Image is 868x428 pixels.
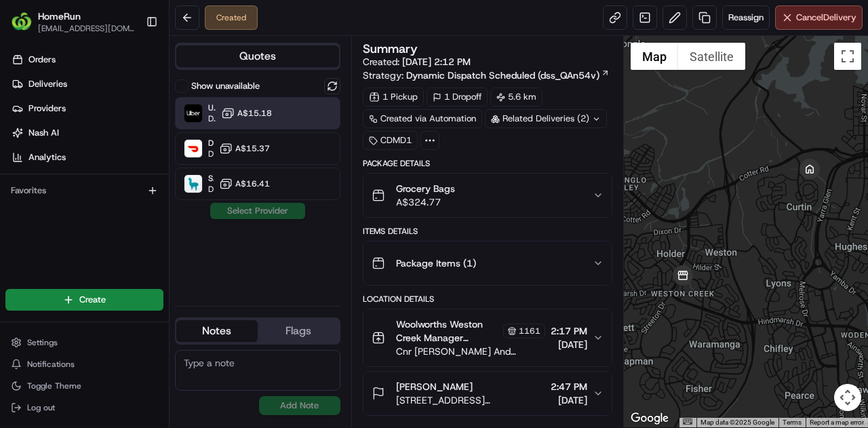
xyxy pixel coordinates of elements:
span: Providers [28,102,66,115]
span: [STREET_ADDRESS][PERSON_NAME][PERSON_NAME] [396,393,545,407]
span: Cancel Delivery [796,12,856,24]
span: Dropoff ETA 2 hours [208,184,214,195]
span: Log out [27,402,55,413]
a: Report a map error [810,419,864,426]
span: 2:17 PM [551,324,587,338]
span: Notifications [27,359,75,370]
img: Sherpa [184,175,202,193]
button: HomeRun [38,9,81,23]
div: Package Details [363,158,612,169]
span: [DATE] [551,393,587,407]
a: Analytics [5,147,169,168]
button: Show street map [631,43,678,70]
span: Cnr [PERSON_NAME] And [PERSON_NAME][STREET_ADDRESS] [396,345,545,358]
span: 2:47 PM [551,380,587,393]
div: CDMD1 [363,131,418,150]
a: Created via Automation [363,109,482,128]
button: [PERSON_NAME][STREET_ADDRESS][PERSON_NAME][PERSON_NAME]2:47 PM[DATE] [363,372,612,415]
img: HomeRun [11,11,33,33]
button: Map camera controls [834,384,861,411]
div: 1 Pickup [363,87,424,106]
button: Log out [5,398,163,417]
a: Terms (opens in new tab) [783,419,802,426]
button: Keyboard shortcuts [683,419,692,425]
button: Show satellite imagery [678,43,745,70]
a: Open this area in Google Maps (opens a new window) [627,410,672,427]
button: A$15.18 [221,106,272,120]
div: Strategy: [363,69,610,82]
button: Woolworths Weston Creek Manager Manager1161Cnr [PERSON_NAME] And [PERSON_NAME][STREET_ADDRESS]2:1... [363,309,612,366]
span: DoorDash [208,138,214,149]
button: Package Items (1) [363,241,612,285]
a: Nash AI [5,122,169,144]
span: Nash AI [28,127,59,139]
span: Woolworths Weston Creek Manager Manager [396,317,500,345]
span: Grocery Bags [396,182,455,195]
span: Settings [27,337,58,348]
label: Show unavailable [191,80,260,92]
span: Deliveries [28,78,67,90]
a: Providers [5,98,169,119]
a: Orders [5,49,169,71]
button: Toggle Theme [5,376,163,395]
span: A$15.18 [237,108,272,119]
button: A$15.37 [219,142,270,155]
span: Uber [208,102,216,113]
a: Dynamic Dispatch Scheduled (dss_QAn54v) [406,69,610,82]
span: [DATE] [551,338,587,351]
button: Quotes [176,45,339,67]
span: 1161 [519,326,540,336]
button: Reassign [722,5,770,30]
button: Notifications [5,355,163,374]
h3: Summary [363,43,418,55]
span: Sherpa [208,173,214,184]
button: Notes [176,320,258,342]
span: A$15.37 [235,143,270,154]
span: Reassign [728,12,764,24]
span: Create [79,294,106,306]
span: Created: [363,55,471,69]
span: A$324.77 [396,195,455,209]
div: Items Details [363,226,612,237]
button: Flags [258,320,339,342]
span: Analytics [28,151,66,163]
img: Uber [184,104,202,122]
span: Orders [28,54,56,66]
span: [DATE] 2:12 PM [402,56,471,68]
span: Toggle Theme [27,381,81,391]
a: Deliveries [5,73,169,95]
div: Related Deliveries (2) [485,109,607,128]
span: [PERSON_NAME] [396,380,473,393]
div: Favorites [5,180,163,201]
button: Settings [5,333,163,352]
span: A$16.41 [235,178,270,189]
span: Dynamic Dispatch Scheduled (dss_QAn54v) [406,69,599,82]
span: Dropoff ETA 53 minutes [208,113,216,124]
img: DoorDash [184,140,202,157]
div: 1 Dropoff [427,87,488,106]
button: CancelDelivery [775,5,863,30]
span: Dropoff ETA 1 hour [208,149,214,159]
button: HomeRunHomeRun[EMAIL_ADDRESS][DOMAIN_NAME] [5,5,140,38]
button: A$16.41 [219,177,270,191]
span: Map data ©2025 Google [701,419,774,426]
span: Package Items ( 1 ) [396,256,476,270]
button: Toggle fullscreen view [834,43,861,70]
img: Google [627,410,672,427]
button: Create [5,289,163,311]
button: [EMAIL_ADDRESS][DOMAIN_NAME] [38,23,135,34]
button: Grocery BagsA$324.77 [363,174,612,217]
div: 5.6 km [490,87,542,106]
div: Location Details [363,294,612,305]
